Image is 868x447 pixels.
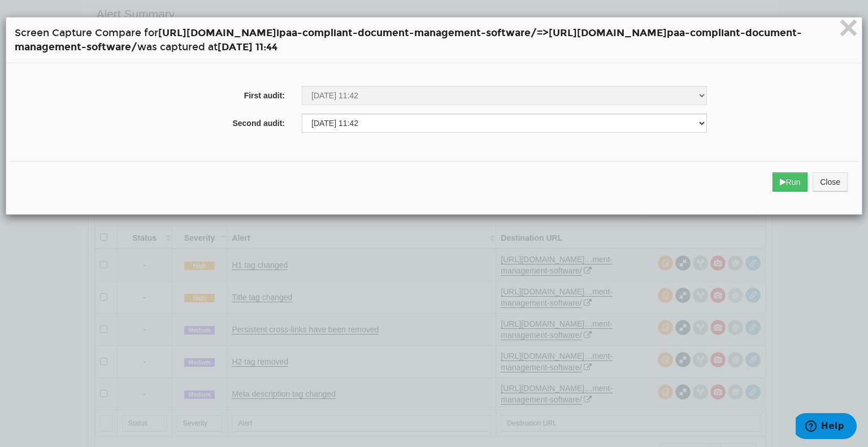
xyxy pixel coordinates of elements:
label: Second audit: [12,114,293,129]
span: [URL][DOMAIN_NAME] [158,27,276,39]
strong: => [15,27,802,53]
iframe: Opens a widget where you can find more information [796,413,857,441]
button: Run [772,172,808,192]
h4: Screen Capture Compare for was captured at [15,26,853,54]
button: Close [813,172,848,192]
button: Close [839,18,858,41]
label: First audit: [12,86,293,101]
span: × [839,8,858,46]
span: t-software/ [77,41,137,53]
strong: [DATE] 11:44 [218,41,277,53]
span: ipaa-compliant-document-manageme [276,27,470,39]
span: nt-software/ [470,27,537,39]
span: [URL][DOMAIN_NAME] [549,27,667,39]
